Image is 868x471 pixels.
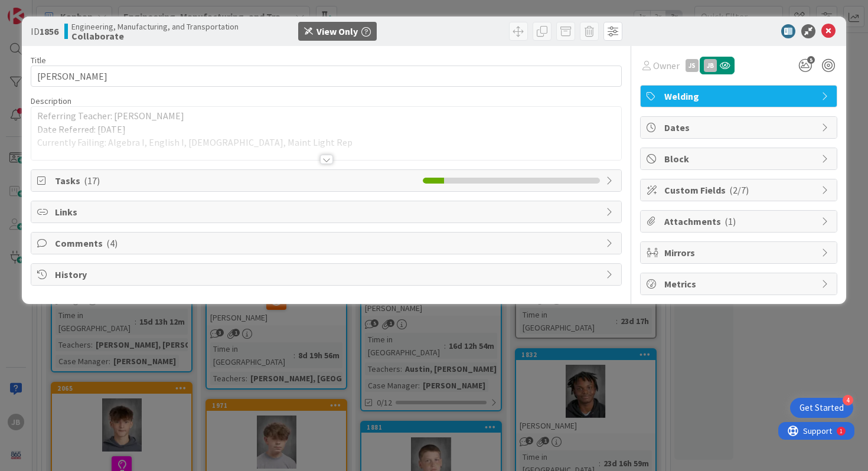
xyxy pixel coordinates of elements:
b: 1856 [40,25,58,37]
span: Attachments [664,214,815,228]
span: Engineering, Manufacturing, and Transportation [71,22,239,31]
span: ( 2/7 ) [729,184,749,196]
span: ( 1 ) [725,215,736,227]
span: Description [31,96,71,106]
button: JB [700,57,735,74]
div: JS [686,59,699,72]
span: Metrics [664,277,815,291]
div: Get Started [800,402,844,414]
span: ID [31,24,58,38]
div: View Only [316,24,358,38]
div: Open Get Started checklist, remaining modules: 4 [790,398,853,418]
div: 4 [843,395,853,405]
span: Tasks [55,174,417,188]
span: Dates [664,120,815,135]
span: ( 4 ) [106,237,118,249]
p: Date Referred: [DATE] [37,123,616,136]
b: Collaborate [71,31,239,41]
span: Support [25,2,54,16]
span: 5 [807,56,815,64]
span: Welding [664,89,815,103]
p: Referring Teacher: [PERSON_NAME] [37,109,616,123]
div: 1 [61,5,64,14]
span: Mirrors [664,246,815,260]
span: Links [55,205,601,219]
label: Title [31,55,46,66]
input: type card name here... [31,66,622,87]
span: Owner [653,58,680,73]
span: Comments [55,236,601,250]
span: Block [664,152,815,166]
span: ( 17 ) [84,175,100,187]
span: History [55,267,601,282]
span: Custom Fields [664,183,815,197]
div: JB [704,59,717,72]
